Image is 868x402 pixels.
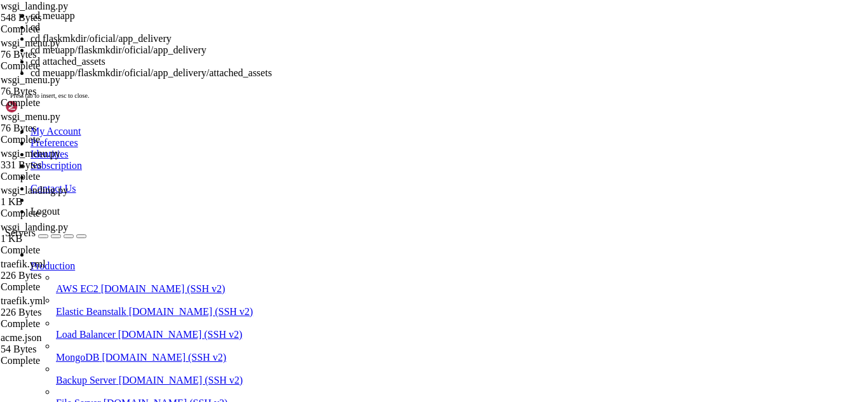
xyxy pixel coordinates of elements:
div: 226 Bytes [1,270,118,281]
span: wsgi_menu.py [1,148,60,159]
div: Complete [1,318,118,330]
span: acme.json [1,332,118,355]
div: 54 Bytes [1,344,118,355]
div: 76 Bytes [1,49,118,60]
div: 76 Bytes [1,123,118,134]
div: (26, 1) [125,14,129,23]
span: wsgi_menu.py [1,148,118,171]
div: Complete [1,171,118,182]
span: wsgi_landing.py [1,1,68,11]
div: 1 KB [1,233,118,245]
div: Complete [1,355,118,366]
span: wsgi_menu.py [1,37,118,60]
span: wsgi_landing.py [1,185,118,208]
span: wsgi_menu.py [1,37,60,48]
span: wsgi_menu.py [1,74,60,85]
span: wsgi_landing.py [1,222,68,232]
div: 1 KB [1,196,118,208]
div: Complete [1,60,118,72]
span: traefik.yml [1,258,46,269]
div: 331 Bytes [1,159,118,171]
div: 226 Bytes [1,307,118,318]
div: Complete [1,281,118,293]
span: traefik.yml [1,295,46,306]
span: wsgi_landing.py [1,185,68,196]
span: wsgi_landing.py [1,1,118,23]
div: Complete [1,97,118,109]
div: Complete [1,245,118,256]
span: traefik.yml [1,258,118,281]
span: wsgi_landing.py [1,222,118,245]
span: acme.json [1,332,41,343]
span: wsgi_menu.py [1,74,118,97]
div: Complete [1,134,118,145]
div: Complete [1,208,118,219]
div: 76 Bytes [1,86,118,97]
x-row: root@teonchat:~/meuapp# cd [5,14,703,23]
div: Complete [1,23,118,35]
span: traefik.yml [1,295,118,318]
div: 548 Bytes [1,12,118,23]
span: wsgi_menu.py [1,111,60,122]
span: wsgi_menu.py [1,111,118,134]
